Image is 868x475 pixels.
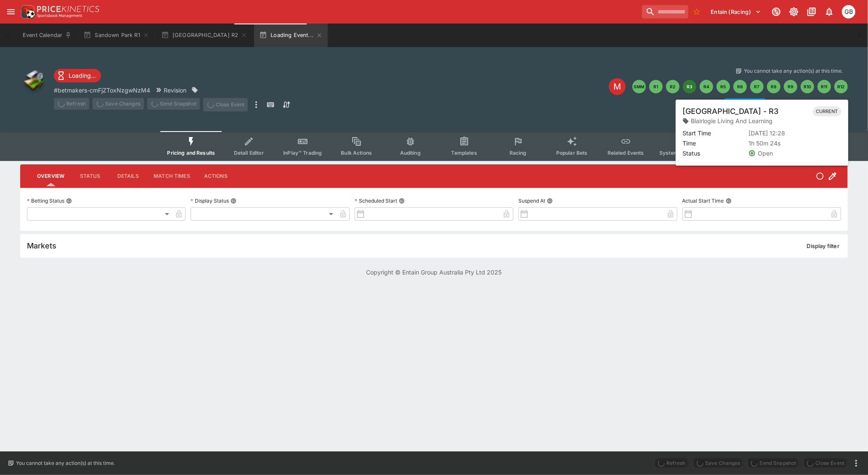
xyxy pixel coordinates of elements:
p: Loading... [69,71,96,80]
button: R7 [750,80,764,93]
p: Betting Status [27,197,64,204]
button: Loading Event... [254,24,328,47]
p: Overtype [738,100,761,109]
span: InPlay™ Trading [283,150,322,156]
button: R2 [666,80,680,93]
button: R5 [717,80,730,93]
img: PriceKinetics Logo [19,3,35,20]
button: R8 [767,80,780,93]
div: Event type filters [160,131,707,161]
nav: pagination navigation [632,80,848,93]
div: Gary Brigginshaw [842,5,855,18]
button: R4 [700,80,713,93]
span: Detail Editor [234,150,264,156]
button: Event Calendar [18,24,77,47]
p: Display Status [191,197,229,204]
div: Start From [725,98,848,111]
button: Notifications [822,4,837,19]
p: You cannot take any action(s) at this time. [16,459,115,467]
button: R3 [683,80,696,93]
button: Gary Brigginshaw [839,3,858,21]
button: R1 [649,80,663,93]
p: You cannot take any action(s) at this time. [744,67,843,75]
button: Match Times [147,166,197,186]
div: Edit Meeting [609,78,626,95]
button: Details [109,166,147,186]
span: Pricing and Results [167,150,215,156]
button: Actions [197,166,235,186]
button: Display filter [802,239,844,253]
span: Popular Bets [556,150,588,156]
img: PriceKinetics [37,6,99,12]
h5: Markets [27,241,56,251]
button: SMM [632,80,646,93]
p: Override [778,100,800,109]
button: R9 [784,80,797,93]
p: Actual Start Time [682,197,724,204]
img: other.png [20,67,47,94]
button: Overview [30,166,71,186]
p: Scheduled Start [355,197,397,204]
button: Connected to PK [769,4,784,19]
button: Sandown Park R1 [78,24,154,47]
p: Suspend At [518,197,545,204]
p: Copy To Clipboard [54,86,150,95]
span: Templates [451,150,477,156]
button: Documentation [804,4,819,19]
p: Auto-Save [818,100,844,109]
button: Status [71,166,109,186]
span: Related Events [608,150,644,156]
span: Auditing [400,150,421,156]
button: Select Tenant [706,5,766,18]
button: R12 [834,80,848,93]
img: Sportsbook Management [37,14,82,18]
button: No Bookmarks [690,5,703,18]
input: search [642,5,688,18]
p: Revision [164,86,186,95]
span: System Controls [659,150,701,156]
button: R11 [818,80,831,93]
button: Toggle light/dark mode [786,4,802,19]
button: R10 [801,80,814,93]
span: Bulk Actions [341,150,372,156]
button: open drawer [3,4,19,19]
span: Racing [510,150,527,156]
button: more [251,98,261,111]
button: more [851,458,861,468]
button: R6 [733,80,747,93]
button: [GEOGRAPHIC_DATA] R2 [156,24,252,47]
